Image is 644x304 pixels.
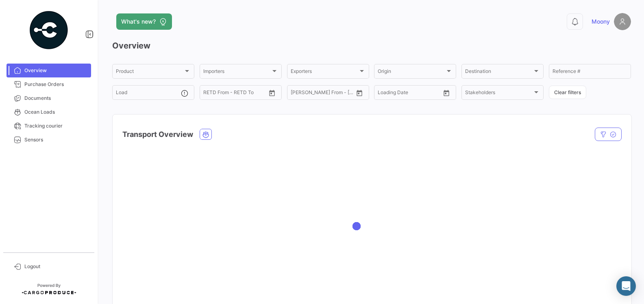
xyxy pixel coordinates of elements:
[291,70,358,75] span: Exporters
[7,77,91,91] a: Purchase Orders
[116,13,172,30] button: What's new?
[378,91,389,97] input: From
[465,70,533,75] span: Destination
[7,119,91,133] a: Tracking courier
[7,133,91,147] a: Sensors
[378,70,445,75] span: Origin
[24,108,88,116] span: Ocean Loads
[203,70,271,75] span: Importers
[614,13,631,30] img: placeholder-user.png
[24,122,88,130] span: Tracking courier
[291,91,302,97] input: From
[616,276,636,296] div: Abrir Intercom Messenger
[116,70,183,75] span: Product
[353,87,366,99] button: Open calendar
[308,91,337,97] input: To
[395,91,424,97] input: To
[7,91,91,105] a: Documents
[112,40,631,51] h3: Overview
[24,95,88,102] span: Documents
[220,91,250,97] input: To
[7,105,91,119] a: Ocean Loads
[203,91,215,97] input: From
[122,129,193,140] h4: Transport Overview
[465,91,533,97] span: Stakeholders
[121,18,156,26] span: What's new?
[24,81,88,88] span: Purchase Orders
[28,10,69,51] img: powered-by.png
[7,64,91,77] a: Overview
[549,86,586,99] button: Clear filters
[24,263,88,270] span: Logout
[592,18,610,26] span: Moony
[24,67,88,74] span: Overview
[24,136,88,143] span: Sensors
[266,87,278,99] button: Open calendar
[200,129,211,139] button: Ocean
[440,87,453,99] button: Open calendar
